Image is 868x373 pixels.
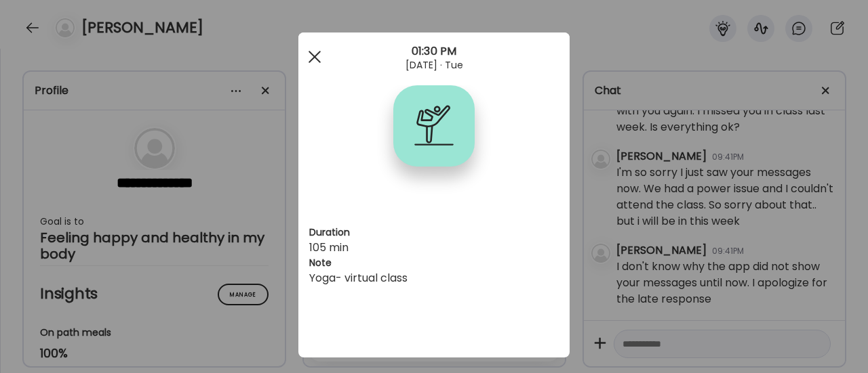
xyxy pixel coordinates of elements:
div: 01:30 PM [298,43,570,60]
div: 105 min [309,240,559,286]
h3: Note [309,256,559,270]
div: [DATE] · Tue [298,60,570,70]
h3: Duration [309,225,559,240]
div: Yoga- virtual class [309,270,559,286]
